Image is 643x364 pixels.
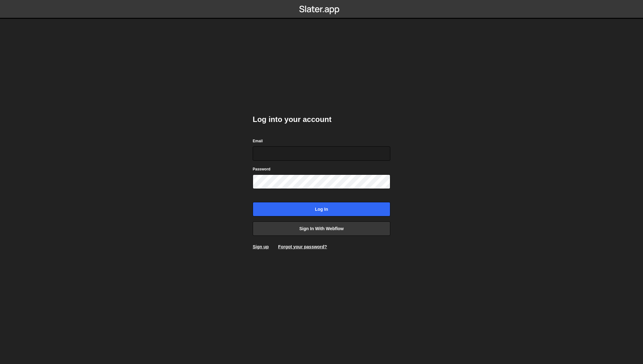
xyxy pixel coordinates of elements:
label: Password [253,166,271,172]
h2: Log into your account [253,114,390,124]
label: Email [253,138,263,144]
input: Log in [253,202,390,216]
a: Sign up [253,244,269,249]
a: Forgot your password? [278,244,327,249]
a: Sign in with Webflow [253,221,390,236]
